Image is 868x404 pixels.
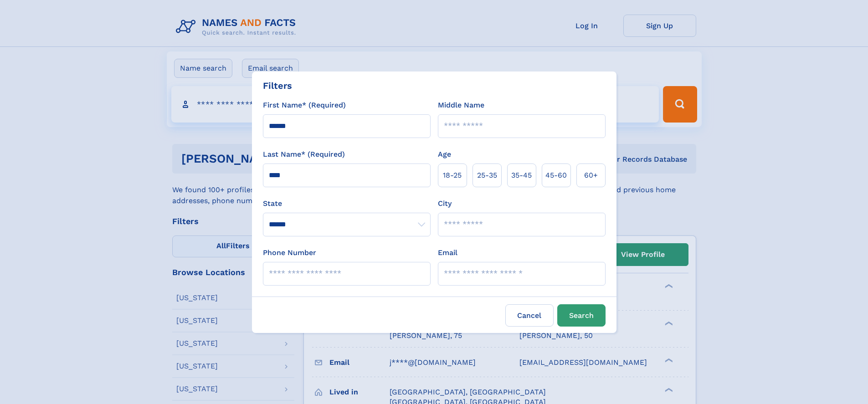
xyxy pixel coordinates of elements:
[263,198,431,209] label: State
[263,79,292,92] div: Filters
[443,170,462,181] span: 18‑25
[545,170,567,181] span: 45‑60
[438,247,457,258] label: Email
[263,100,346,111] label: First Name* (Required)
[263,149,345,160] label: Last Name* (Required)
[511,170,532,181] span: 35‑45
[557,304,606,327] button: Search
[584,170,598,181] span: 60+
[438,198,452,209] label: City
[505,304,554,327] label: Cancel
[438,149,451,160] label: Age
[477,170,497,181] span: 25‑35
[263,247,316,258] label: Phone Number
[438,100,484,111] label: Middle Name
